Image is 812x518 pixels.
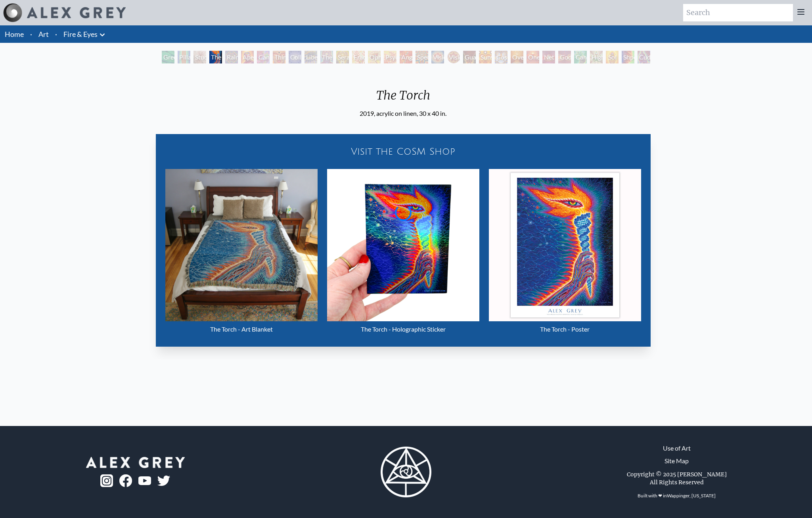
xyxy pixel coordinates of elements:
div: Green Hand [162,51,174,63]
div: Oversoul [511,51,523,63]
img: ig-logo.png [100,474,113,487]
div: Collective Vision [289,51,301,63]
div: Pillar of Awareness [178,51,190,63]
div: Ophanic Eyelash [368,51,381,63]
div: Sunyata [479,51,492,63]
a: The Torch - Poster [489,169,641,337]
div: Rainbow Eye Ripple [225,51,238,63]
img: youtube-logo.png [138,476,151,485]
div: Vision [PERSON_NAME] [447,51,460,63]
div: The Torch - Art Blanket [165,321,318,337]
div: Copyright © 2025 [PERSON_NAME] [627,470,727,478]
div: Seraphic Transport Docking on the Third Eye [336,51,349,63]
div: Aperture [241,51,254,63]
div: Higher Vision [590,51,603,63]
div: Sol Invictus [606,51,619,63]
div: The Torch - Poster [489,321,641,337]
div: 2019, acrylic on linen, 30 x 40 in. [360,109,446,118]
div: Angel Skin [400,51,412,63]
div: Psychomicrograph of a Fractal Paisley Cherub Feather Tip [384,51,396,63]
img: The Torch - Poster [489,169,641,321]
div: Vision Crystal [431,51,444,63]
div: Spectral Lotus [416,51,428,63]
div: The Torch [209,51,222,63]
a: Art [38,29,49,40]
div: The Torch - Holographic Sticker [327,321,479,337]
a: The Torch - Art Blanket [165,169,318,337]
div: The Seer [320,51,333,63]
input: Search [683,4,793,21]
a: Wappinger, [US_STATE] [667,493,716,499]
div: Net of Being [542,51,555,63]
a: Visit the CoSM Shop [161,139,646,164]
img: fb-logo.png [119,474,132,487]
div: All Rights Reserved [650,478,704,486]
div: Study for the Great Turn [193,51,206,63]
div: The Torch [360,88,446,109]
a: The Torch - Holographic Sticker [327,169,479,337]
li: · [52,25,60,43]
img: The Torch - Art Blanket [165,169,318,321]
div: Cuddle [638,51,650,63]
a: Site Map [665,456,689,466]
div: Built with ❤ in [634,489,719,502]
a: Home [5,30,24,38]
div: Cannabis Sutra [257,51,270,63]
a: Fire & Eyes [63,29,98,40]
li: · [27,25,35,43]
div: Guardian of Infinite Vision [463,51,476,63]
div: Cosmic Elf [495,51,507,63]
a: Use of Art [663,443,691,453]
div: Third Eye Tears of Joy [273,51,285,63]
div: Shpongled [622,51,634,63]
div: One [527,51,539,63]
div: Liberation Through Seeing [304,51,317,63]
div: Fractal Eyes [352,51,365,63]
img: twitter-logo.png [157,476,170,486]
div: Godself [558,51,571,63]
img: The Torch - Holographic Sticker [327,169,479,321]
div: Cannafist [574,51,587,63]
